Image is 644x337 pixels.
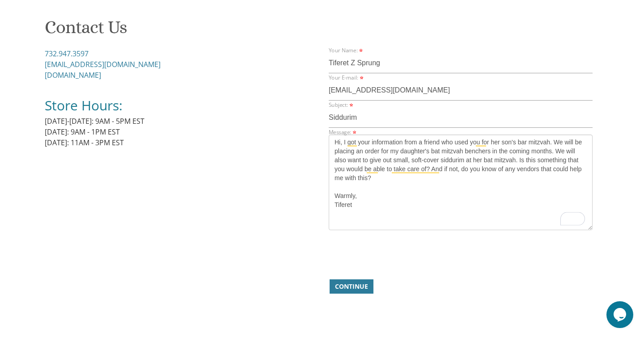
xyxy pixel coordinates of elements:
[329,237,465,272] iframe: reCAPTCHA
[349,104,352,107] img: Required
[329,128,357,136] label: Message:
[45,48,322,159] div: [DATE]-[DATE]: 9AM - 5PM EST [DATE]: 9AM - 1PM EST [DATE]: 11AM - 3PM EST
[329,135,593,230] textarea: To enrich screen reader interactions, please activate Accessibility in Grammarly extension settings
[45,49,89,59] a: 732.947.3597
[45,17,599,44] h1: Contact Us
[353,131,356,134] img: Required
[45,70,101,80] a: [DOMAIN_NAME]
[329,101,354,109] label: Subject:
[335,282,368,291] span: Continue
[45,98,322,114] h2: Store Hours:
[45,59,161,69] a: [EMAIL_ADDRESS][DOMAIN_NAME]
[329,74,364,81] label: Your E-mail:
[330,279,373,294] button: Continue
[360,76,363,80] img: Required
[359,49,362,52] img: Required
[606,301,635,328] iframe: chat widget
[329,46,364,54] label: Your Name:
